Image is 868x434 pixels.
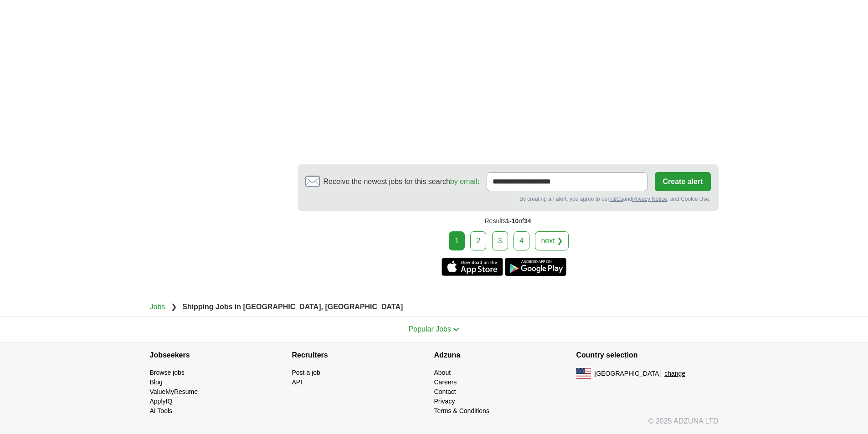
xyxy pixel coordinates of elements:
span: [GEOGRAPHIC_DATA] [595,369,661,378]
a: Privacy Notice [632,196,667,202]
span: ❯ [171,303,177,311]
span: Popular Jobs [409,325,451,333]
a: Get the Android app [505,258,566,276]
a: 4 [514,231,529,250]
a: About [434,369,451,376]
a: ValueMyResume [150,388,198,395]
a: Blog [150,378,163,386]
div: By creating an alert, you agree to our and , and Cookie Use. [305,195,711,203]
a: Jobs [150,303,165,311]
a: API [292,378,303,386]
div: Results of [298,211,719,231]
a: Contact [434,388,456,395]
div: 1 [449,231,465,250]
img: toggle icon [453,327,459,332]
a: 2 [470,231,486,250]
a: 3 [492,231,508,250]
span: 1-10 [506,217,519,225]
h4: Country selection [576,342,719,368]
a: Browse jobs [150,369,185,376]
button: Create alert [655,172,710,191]
img: US flag [576,368,591,379]
a: AI Tools [150,407,173,414]
a: Terms & Conditions [434,407,489,414]
a: Post a job [292,369,320,376]
a: next ❯ [535,231,569,250]
a: Privacy [434,398,455,405]
a: ApplyIQ [150,398,173,405]
span: 34 [524,217,531,225]
div: © 2025 ADZUNA LTD [143,416,726,434]
span: Receive the newest jobs for this search : [324,176,479,187]
button: change [664,369,685,378]
a: by email [450,178,478,185]
a: Get the iPhone app [442,258,503,276]
strong: Shipping Jobs in [GEOGRAPHIC_DATA], [GEOGRAPHIC_DATA] [182,303,403,311]
a: T&Cs [609,196,623,202]
a: Careers [434,378,457,386]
